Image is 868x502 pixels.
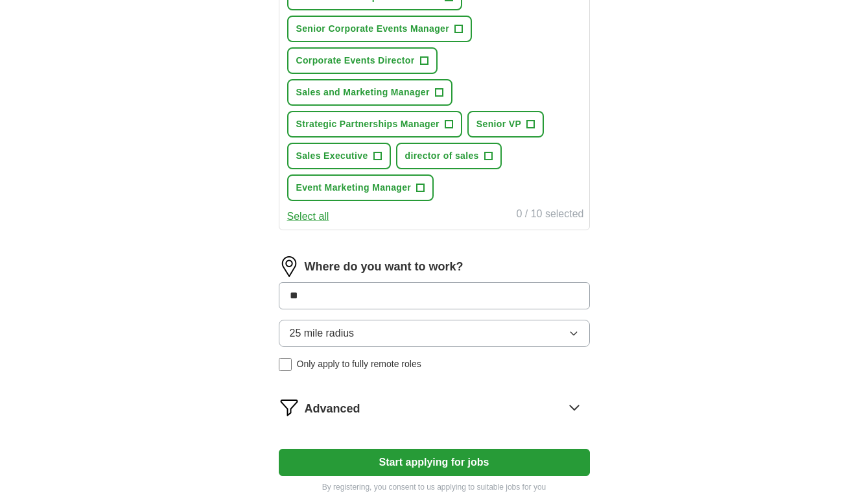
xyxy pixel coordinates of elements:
[279,481,590,493] p: By registering, you consent to us applying to suitable jobs for you
[287,174,434,201] button: Event Marketing Manager
[287,47,438,74] button: Corporate Events Director
[296,181,412,195] span: Event Marketing Manager
[279,358,292,371] input: Only apply to fully remote roles
[296,149,368,163] span: Sales Executive
[287,143,391,169] button: Sales Executive
[396,143,502,169] button: director of sales
[279,320,590,347] button: 25 mile radius
[279,397,299,418] img: filter
[516,206,583,224] div: 0 / 10 selected
[287,111,462,137] button: Strategic Partnerships Manager
[305,400,360,418] span: Advanced
[476,117,521,131] span: Senior VP
[296,22,449,36] span: Senior Corporate Events Manager
[290,326,355,341] span: 25 mile radius
[405,149,479,163] span: director of sales
[287,79,452,106] button: Sales and Marketing Manager
[279,256,299,277] img: location.png
[296,117,440,131] span: Strategic Partnerships Manager
[287,209,329,224] button: Select all
[305,258,463,276] label: Where do you want to work?
[467,111,544,137] button: Senior VP
[296,54,415,67] span: Corporate Events Director
[297,357,421,371] span: Only apply to fully remote roles
[287,16,472,42] button: Senior Corporate Events Manager
[279,449,590,476] button: Start applying for jobs
[296,86,430,99] span: Sales and Marketing Manager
